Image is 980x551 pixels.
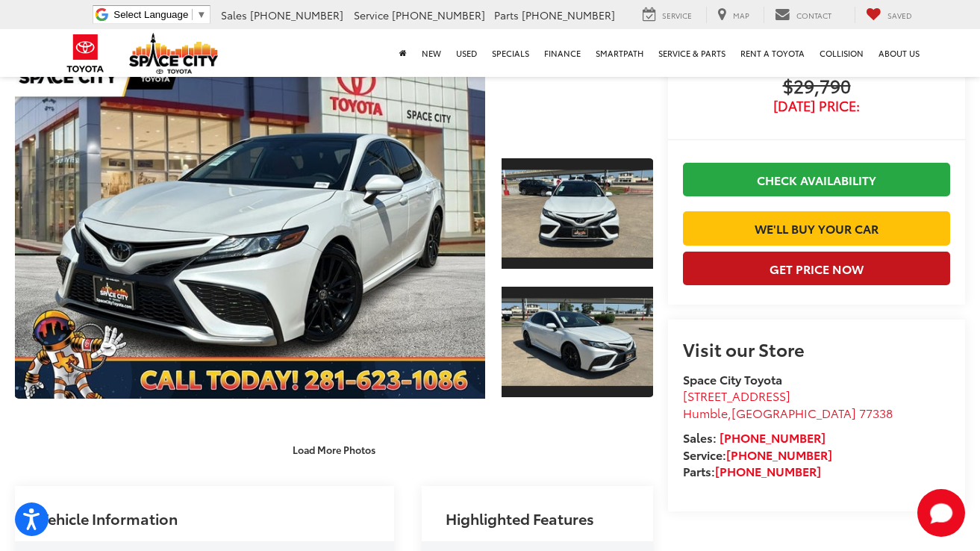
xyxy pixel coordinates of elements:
span: Parts [494,7,519,22]
span: [PHONE_NUMBER] [392,7,485,22]
span: [PHONE_NUMBER] [250,7,343,22]
button: Toggle Chat Window [917,489,965,537]
span: Map [733,10,749,21]
a: SmartPath [588,29,651,77]
button: Load More Photos [282,437,386,463]
h2: Vehicle Information [39,510,178,526]
img: 2024 Toyota CAMRY XSE [500,170,655,258]
a: Expand Photo 0 [15,41,485,399]
a: Expand Photo 1 [502,157,653,270]
a: Contact [764,7,843,23]
a: Map [706,7,761,23]
svg: Start Chat [917,489,965,537]
a: We'll Buy Your Car [683,211,950,245]
a: Expand Photo 2 [502,285,653,399]
span: 77338 [859,404,893,421]
span: Saved [887,10,912,21]
a: [PHONE_NUMBER] [726,446,832,463]
h2: Visit our Store [683,339,950,358]
span: Service [354,7,389,22]
span: , [683,404,893,421]
span: [GEOGRAPHIC_DATA] [731,404,856,421]
a: Finance [537,29,588,77]
img: 2024 Toyota CAMRY XSE [500,298,655,385]
h2: Highlighted Features [446,510,594,526]
a: Select Language​ [113,9,206,20]
a: Used [449,29,484,77]
span: Sales [221,7,247,22]
span: Select Language [113,9,188,20]
span: ​ [192,9,193,20]
img: 2024 Toyota CAMRY XSE [10,40,490,400]
a: New [414,29,449,77]
div: View Full-Motion Video [502,41,653,143]
a: Collision [812,29,871,77]
button: Get Price Now [683,252,950,285]
span: ▼ [196,9,206,20]
a: Service [631,7,703,23]
a: Home [392,29,414,77]
a: [STREET_ADDRESS] Humble,[GEOGRAPHIC_DATA] 77338 [683,387,893,421]
a: [PHONE_NUMBER] [720,429,825,446]
img: Space City Toyota [129,33,219,74]
span: [DATE] Price: [683,99,950,113]
span: Contact [796,10,831,21]
a: Rent a Toyota [733,29,812,77]
span: Humble [683,404,728,421]
a: [PHONE_NUMBER] [715,462,821,479]
a: Specials [484,29,537,77]
span: [PHONE_NUMBER] [522,7,615,22]
img: Toyota [57,29,113,78]
strong: Service: [683,446,832,463]
span: [STREET_ADDRESS] [683,387,790,404]
span: $29,790 [683,76,950,99]
span: Sales: [683,429,717,446]
a: Service & Parts [651,29,733,77]
a: Check Availability [683,163,950,196]
strong: Space City Toyota [683,370,782,387]
a: My Saved Vehicles [855,7,923,23]
span: Service [662,10,692,21]
strong: Parts: [683,462,821,479]
a: About Us [871,29,927,77]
